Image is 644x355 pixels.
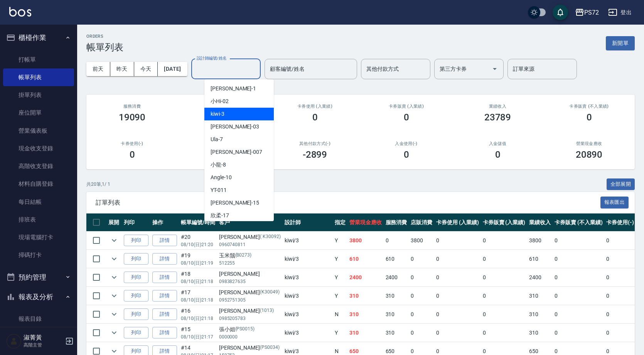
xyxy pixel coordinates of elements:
[481,213,528,232] th: 卡券販賣 (入業績)
[3,140,74,157] a: 現金收支登錄
[219,241,281,248] p: 0960740811
[108,235,120,246] button: expand row
[3,86,74,104] a: 掛單列表
[122,213,150,232] th: 列印
[179,305,217,323] td: #16
[179,287,217,305] td: #17
[553,104,625,109] h2: 卡券販賣 (不入業績)
[179,232,217,250] td: #20
[605,5,635,20] button: 登出
[481,250,528,268] td: 0
[86,181,110,188] p: 共 20 筆, 1 / 1
[260,344,280,352] p: (PS0034)
[3,228,74,246] a: 現場電腦打卡
[481,324,528,342] td: 0
[347,305,384,323] td: 310
[527,287,553,305] td: 310
[607,178,635,190] button: 全部展開
[124,253,148,265] button: 列印
[604,250,636,268] td: 0
[219,333,281,340] p: 0000000
[24,342,63,348] p: 高階主管
[553,213,604,232] th: 卡券販賣 (不入業績)
[283,213,333,232] th: 設計師
[179,268,217,287] td: #18
[217,213,283,232] th: 客戶
[489,63,501,75] button: Open
[181,241,215,248] p: 08/10 (日) 21:20
[108,272,120,283] button: expand row
[124,327,148,339] button: 列印
[553,141,625,146] h2: 營業現金應收
[572,5,602,20] button: PS72
[219,233,281,241] div: [PERSON_NAME]
[260,233,281,241] p: ( K30092)
[219,288,281,297] div: [PERSON_NAME]
[604,305,636,323] td: 0
[211,199,259,207] span: [PERSON_NAME] -15
[283,232,333,250] td: kiwi /3
[553,268,604,287] td: 0
[333,324,347,342] td: Y
[187,104,260,109] h2: 店販消費
[108,308,120,320] button: expand row
[584,8,599,17] div: PS72
[481,287,528,305] td: 0
[370,104,443,109] h2: 卡券販賣 (入業績)
[152,253,177,265] a: 詳情
[219,270,281,278] div: [PERSON_NAME]
[604,287,636,305] td: 0
[278,141,351,146] h2: 其他付款方式(-)
[3,175,74,193] a: 材料自購登錄
[553,232,604,250] td: 0
[283,305,333,323] td: kiwi /3
[604,268,636,287] td: 0
[152,308,177,320] a: 詳情
[553,250,604,268] td: 0
[347,250,384,268] td: 610
[333,232,347,250] td: Y
[347,324,384,342] td: 310
[130,149,135,160] h3: 0
[333,250,347,268] td: Y
[434,250,481,268] td: 0
[409,324,434,342] td: 0
[181,260,215,267] p: 08/10 (日) 21:19
[384,213,409,232] th: 服務消費
[3,267,74,287] button: 預約管理
[108,253,120,265] button: expand row
[152,235,177,247] a: 詳情
[409,287,434,305] td: 0
[384,268,409,287] td: 2400
[3,287,74,307] button: 報表及分析
[527,213,553,232] th: 業績收入
[527,250,553,268] td: 610
[384,287,409,305] td: 310
[187,141,260,146] h2: 第三方卡券(-)
[333,287,347,305] td: Y
[124,308,148,320] button: 列印
[108,290,120,302] button: expand row
[235,325,255,333] p: (PS0015)
[604,324,636,342] td: 0
[211,97,229,105] span: 小Hi -02
[3,310,74,328] a: 報表目錄
[370,141,443,146] h2: 入金使用(-)
[197,55,227,61] label: 設計師編號/姓名
[134,62,158,76] button: 今天
[553,287,604,305] td: 0
[604,232,636,250] td: 0
[495,149,501,160] h3: 0
[211,135,223,143] span: Ula -7
[409,250,434,268] td: 0
[3,104,74,122] a: 座位開單
[312,112,318,123] h3: 0
[96,104,169,109] h3: 服務消費
[106,213,122,232] th: 展開
[527,268,553,287] td: 2400
[347,287,384,305] td: 310
[384,250,409,268] td: 610
[283,268,333,287] td: kiwi /3
[219,307,281,315] div: [PERSON_NAME]
[219,252,281,260] div: 玉米鬚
